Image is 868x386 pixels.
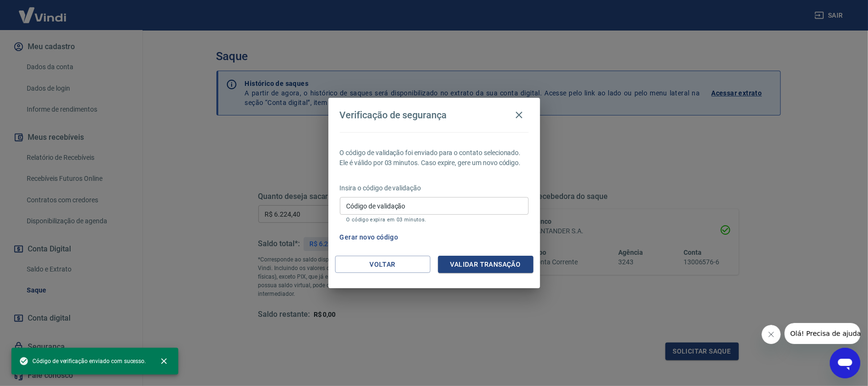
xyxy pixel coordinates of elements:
p: O código expira em 03 minutos. [347,217,522,223]
button: Gerar novo código [336,229,402,246]
p: O código de validação foi enviado para o contato selecionado. Ele é válido por 03 minutos. Caso e... [340,148,529,168]
iframe: Mensagem da empresa [785,323,860,344]
iframe: Botão para abrir a janela de mensagens [830,348,860,378]
button: close [153,351,174,372]
iframe: Fechar mensagem [762,325,781,344]
button: Validar transação [438,256,533,273]
h4: Verificação de segurança [340,109,447,121]
button: Voltar [335,256,430,273]
p: Insira o código de validação [340,183,529,193]
span: Olá! Precisa de ajuda? [6,7,80,14]
span: Código de verificação enviado com sucesso. [19,356,146,366]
